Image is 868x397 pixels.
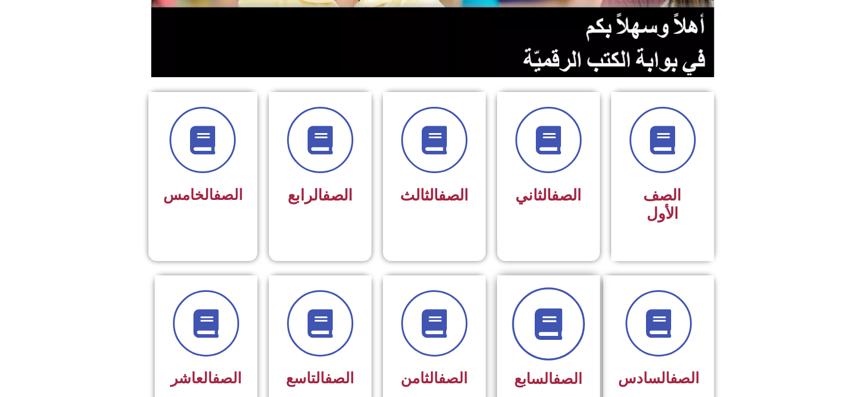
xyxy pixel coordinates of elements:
a: الصف [553,370,582,387]
a: الصف [438,370,467,387]
a: الصف [213,186,243,203]
span: العاشر [171,370,241,387]
a: الصف [212,370,241,387]
span: الثامن [401,370,467,387]
span: الرابع [288,186,353,204]
span: الصف الأول [643,186,681,223]
span: الثاني [515,186,582,204]
span: الخامس [163,186,243,203]
span: التاسع [286,370,354,387]
span: السادس [618,370,699,387]
a: الصف [551,186,582,204]
a: الصف [670,370,699,387]
a: الصف [438,186,469,204]
span: السابع [514,370,582,387]
a: الصف [322,186,353,204]
span: الثالث [400,186,469,204]
a: الصف [325,370,354,387]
